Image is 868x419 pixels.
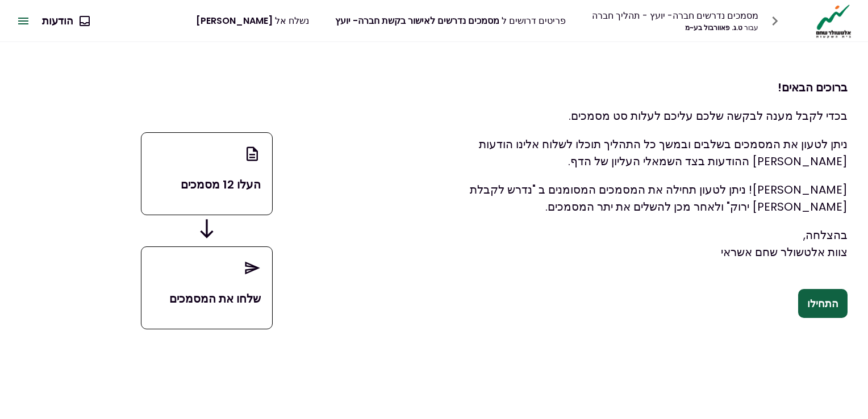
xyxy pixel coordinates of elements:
span: עבור [744,23,758,32]
p: [PERSON_NAME]! ניתן לטעון תחילה את המסמכים המסומנים ב "נדרש לקבלת [PERSON_NAME] ירוק" ולאחר מכן ל... [434,181,848,215]
p: שלחו את המסמכים [153,290,261,307]
p: העלו 12 מסמכים [153,176,261,193]
button: הודעות [33,6,98,36]
div: פריטים דרושים ל [335,14,566,28]
div: ט.ג. פאוורבול בע~מ [592,23,758,33]
p: ניתן לטעון את המסמכים בשלבים ובמשך כל התהליך תוכלו לשלוח אלינו הודעות [PERSON_NAME] ההודעות בצד ה... [434,136,848,170]
img: Logo [813,3,854,39]
button: התחילו [798,289,848,319]
span: מסמכים נדרשים לאישור בקשת חברה- יועץ [335,14,499,27]
div: מסמכים נדרשים חברה- יועץ - תהליך חברה [592,9,758,23]
p: בהצלחה, צוות אלטשולר שחם אשראי [434,227,848,261]
p: בכדי לקבל מענה לבקשה שלכם עליכם לעלות סט מסמכים. [434,107,848,124]
strong: ברוכים הבאים! [778,79,848,95]
div: נשלח אל [196,14,309,28]
span: [PERSON_NAME] [196,14,273,27]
